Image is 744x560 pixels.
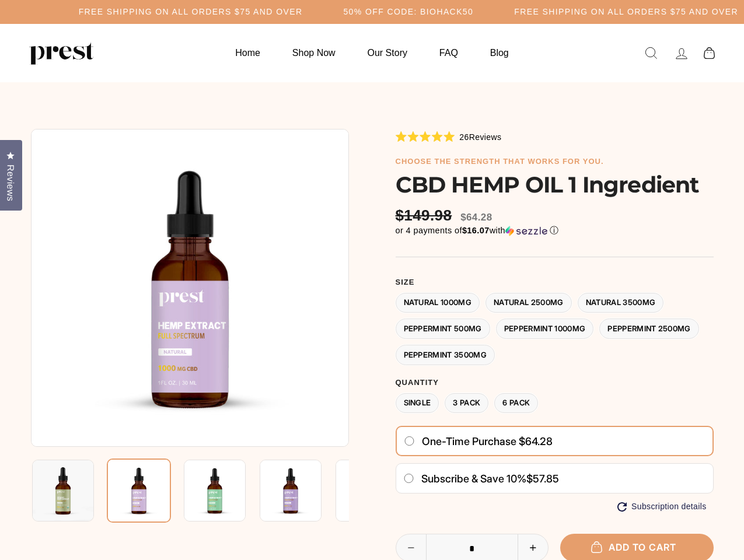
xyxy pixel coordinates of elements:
label: Natural 1000MG [396,293,480,313]
span: Subscribe & save 10% [421,473,526,485]
label: Peppermint 500MG [396,318,490,339]
h5: Free Shipping on all orders $75 and over [79,7,303,17]
a: Our Story [353,41,422,64]
span: $16.07 [462,226,490,235]
label: Quantity [396,378,714,387]
img: CBD HEMP OIL 1 Ingredient [184,460,246,521]
span: $64.28 [460,212,492,223]
span: Add to cart [597,541,676,553]
button: Subscription details [617,502,706,512]
span: 26 [459,132,469,142]
a: FAQ [425,41,473,64]
label: Natural 3500MG [578,293,664,313]
img: CBD HEMP OIL 1 Ingredient [336,460,397,521]
label: 6 Pack [494,393,538,414]
input: One-time purchase $64.28 [404,436,415,446]
label: Peppermint 3500MG [396,345,495,365]
label: 3 Pack [445,393,488,414]
span: One-time purchase $64.28 [422,435,553,448]
img: CBD HEMP OIL 1 Ingredient [31,129,349,447]
img: Sezzle [505,226,547,236]
h5: 50% OFF CODE: BIOHACK50 [343,7,473,17]
span: Reviews [3,164,18,201]
h5: Free Shipping on all orders $75 and over [514,7,738,17]
h6: choose the strength that works for you. [396,157,714,166]
div: or 4 payments of$16.07withSezzle Click to learn more about Sezzle [396,225,714,236]
img: CBD HEMP OIL 1 Ingredient [260,460,322,521]
input: Subscribe & save 10%$57.85 [403,474,414,483]
img: CBD HEMP OIL 1 Ingredient [107,459,171,523]
div: 26Reviews [396,130,502,143]
span: $149.98 [396,206,455,225]
label: Peppermint 2500MG [599,318,699,339]
label: Single [396,393,439,414]
span: $57.85 [526,473,559,485]
img: CBD HEMP OIL 1 Ingredient [32,460,94,521]
img: PREST ORGANICS [29,41,93,65]
label: Size [396,278,714,287]
span: Reviews [469,132,502,142]
label: Natural 2500MG [485,293,572,313]
a: Home [221,41,275,64]
a: Shop Now [278,41,350,64]
h1: CBD HEMP OIL 1 Ingredient [396,171,714,198]
ul: Primary [221,41,523,64]
label: Peppermint 1000MG [496,318,594,339]
span: Subscription details [631,502,706,512]
a: Blog [476,41,523,64]
div: or 4 payments of with [396,225,714,236]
